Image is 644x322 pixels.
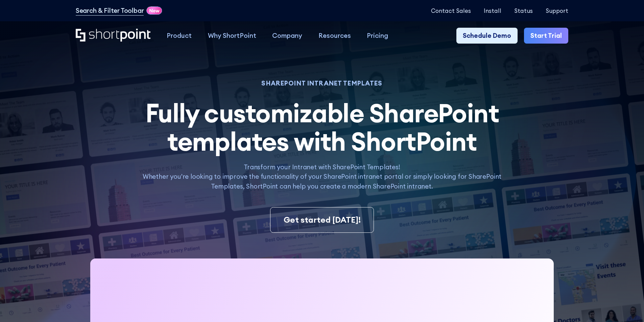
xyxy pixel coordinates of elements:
[514,7,533,14] a: Status
[272,31,302,41] div: Company
[167,31,192,41] div: Product
[76,6,144,16] a: Search & Filter Toolbar
[359,28,397,44] a: Pricing
[367,31,388,41] div: Pricing
[284,214,361,226] div: Get started [DATE]!
[145,97,499,157] span: Fully customizable SharePoint templates with ShortPoint
[546,7,568,14] a: Support
[610,290,644,322] iframe: Chat Widget
[159,28,200,44] a: Product
[456,28,518,44] a: Schedule Demo
[200,28,264,44] a: Why ShortPoint
[134,80,510,86] h1: SHAREPOINT INTRANET TEMPLATES
[524,28,568,44] a: Start Trial
[134,162,510,191] p: Transform your Intranet with SharePoint Templates! Whether you're looking to improve the function...
[264,28,310,44] a: Company
[484,7,501,14] a: Install
[310,28,359,44] a: Resources
[318,31,351,41] div: Resources
[208,31,256,41] div: Why ShortPoint
[431,7,471,14] a: Contact Sales
[270,207,374,233] a: Get started [DATE]!
[76,29,150,43] a: Home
